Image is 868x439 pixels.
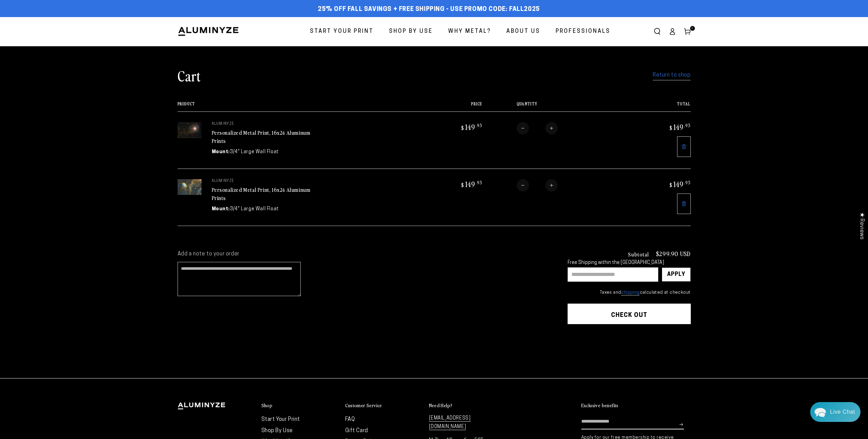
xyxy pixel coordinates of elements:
[656,251,691,257] p: $299.90 USD
[212,186,311,202] a: Personalized Metal Print, 16x24 Aluminum Prints
[461,124,464,131] span: $
[212,205,230,213] dt: Mount:
[461,182,464,188] span: $
[178,122,202,138] img: 16"x24" Rectangle White Glossy Aluminyzed Photo
[650,24,665,39] summary: Search our site
[212,179,314,183] p: aluminyze
[506,27,540,37] span: About Us
[178,102,420,111] th: Product
[178,179,202,195] img: 16"x24" Rectangle White Glossy Aluminyzed Photo
[568,260,691,266] div: Free Shipping within the [GEOGRAPHIC_DATA]
[529,179,545,191] input: Quantity for Personalized Metal Print, 16x24 Aluminum Prints
[230,148,279,156] dd: 3/4" Large Wall Float
[460,179,482,189] bdi: 149
[810,402,860,422] div: Chat widget toggle
[691,26,694,31] span: 2
[482,102,628,111] th: Quantity
[448,27,491,37] span: Why Metal?
[501,23,545,41] a: About Us
[261,417,300,422] a: Start Your Print
[429,416,471,430] a: [EMAIL_ADDRESS][DOMAIN_NAME]
[419,102,482,111] th: Price
[628,102,691,111] th: Total
[653,70,690,80] a: Return to shop
[621,290,639,295] a: shipping
[384,23,438,41] a: Shop By Use
[670,182,673,188] span: $
[443,23,496,41] a: Why Metal?
[556,27,610,37] span: Professionals
[310,27,374,37] span: Start Your Print
[669,179,691,189] bdi: 149
[230,205,279,213] dd: 3/4" Large Wall Float
[345,402,422,409] summary: Customer Service
[667,268,685,281] div: Apply
[550,23,616,41] a: Professionals
[178,26,239,37] img: Aluminyze
[581,402,691,409] summary: Exclusive benefits
[212,122,314,126] p: aluminyze
[677,194,691,214] a: Remove 16"x24" Rectangle White Glossy Aluminyzed Photo
[476,179,482,185] sup: .95
[568,304,691,324] button: Check out
[684,122,691,128] sup: .95
[212,129,311,145] a: Personalized Metal Print, 16x24 Aluminum Prints
[568,289,691,296] small: Taxes and calculated at checkout
[855,207,868,245] div: Click to open Judge.me floating reviews tab
[212,148,230,156] dt: Mount:
[178,251,554,258] label: Add a note to your order
[429,402,453,409] h2: Need Help?
[628,251,649,257] h3: Subtotal
[389,27,433,37] span: Shop By Use
[261,402,338,409] summary: Shop
[581,402,619,409] h2: Exclusive benefits
[670,124,673,131] span: $
[677,136,691,157] a: Remove 16"x24" Rectangle White Glossy Aluminyzed Photo
[178,67,201,84] h1: Cart
[345,417,355,422] a: FAQ
[345,402,382,409] h2: Customer Service
[318,6,540,13] span: 25% off FALL Savings + Free Shipping - Use Promo Code: FALL2025
[669,122,691,132] bdi: 149
[568,337,691,352] iframe: PayPal-paypal
[476,122,482,128] sup: .95
[429,402,506,409] summary: Need Help?
[684,179,691,185] sup: .95
[261,402,273,409] h2: Shop
[345,428,368,434] a: Gift Card
[460,122,482,132] bdi: 149
[305,23,379,41] a: Start Your Print
[679,414,684,435] button: Subscribe
[830,402,855,422] div: Contact Us Directly
[261,428,293,434] a: Shop By Use
[529,122,545,134] input: Quantity for Personalized Metal Print, 16x24 Aluminum Prints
